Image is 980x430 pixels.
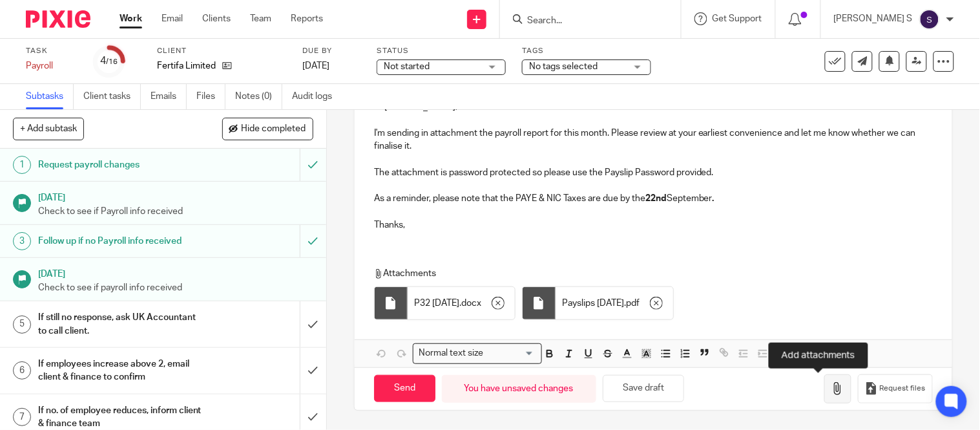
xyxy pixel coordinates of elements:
[374,267,922,280] p: Attachments
[101,54,118,69] div: 4
[556,287,673,319] div: .
[38,281,313,294] p: Check to see if payroll info received
[38,264,313,281] h1: [DATE]
[919,9,940,30] img: svg%3E
[603,375,684,403] button: Save draft
[374,219,933,231] p: Thanks,
[13,316,31,334] div: 5
[157,46,286,56] label: Client
[26,46,78,56] label: Task
[834,12,913,25] p: [PERSON_NAME] S
[529,62,598,71] span: No tags selected
[83,84,141,109] a: Client tasks
[13,361,31,380] div: 6
[26,59,78,72] div: Payroll
[13,232,31,250] div: 3
[38,188,313,204] h1: [DATE]
[416,347,486,360] span: Normal text size
[162,12,183,25] a: Email
[250,12,271,25] a: Team
[202,12,231,25] a: Clients
[408,287,515,319] div: .
[377,46,506,56] label: Status
[120,12,142,25] a: Work
[645,194,667,203] strong: 22nd
[302,46,360,56] label: Due by
[713,14,762,23] span: Get Support
[242,124,306,134] span: Hide completed
[157,59,216,72] p: Fertifa Limited
[222,118,313,140] button: Hide completed
[442,375,596,403] div: You have unsaved changes
[38,354,204,387] h1: If employees increase above 2, email client & finance to confirm
[26,84,74,109] a: Subtasks
[151,84,187,109] a: Emails
[196,84,225,109] a: Files
[302,61,329,70] span: [DATE]
[374,375,435,403] input: Send
[38,231,204,251] h1: Follow up if no Payroll info received
[626,297,640,310] span: pdf
[38,205,313,218] p: Check to see if Payroll info received
[374,127,933,153] p: I'm sending in attachment the payroll report for this month. Please review at your earliest conve...
[488,347,534,360] input: Search for option
[235,84,282,109] a: Notes (0)
[26,10,90,28] img: Pixie
[461,297,481,310] span: docx
[13,118,84,140] button: + Add subtask
[107,58,118,65] small: /16
[13,156,31,174] div: 1
[13,408,31,426] div: 7
[384,62,430,71] span: Not started
[38,155,204,175] h1: Request payroll changes
[562,297,624,310] span: Payslips [DATE]
[291,12,323,25] a: Reports
[38,308,204,341] h1: If still no response, ask UK Accountant to call client.
[880,383,926,394] span: Request files
[414,297,459,310] span: P32 [DATE]
[713,194,714,203] strong: .
[522,46,651,56] label: Tags
[858,374,933,403] button: Request files
[526,16,642,27] input: Search
[374,166,933,179] p: The attachment is password protected so please use the Payslip Password provided.
[292,84,342,109] a: Audit logs
[413,343,542,363] div: Search for option
[374,192,933,205] p: As a reminder, please note that the PAYE & NIC Taxes are due by the September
